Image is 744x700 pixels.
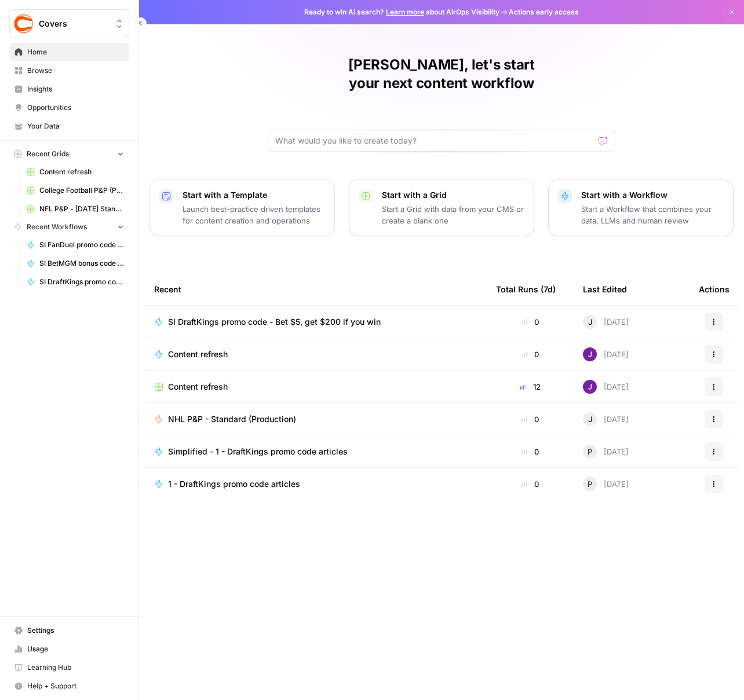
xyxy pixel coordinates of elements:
[21,181,129,200] a: College Football P&P (Production) Grid (1)
[27,644,124,654] span: Usage
[149,179,335,236] button: Start with a TemplateLaunch best-practice driven templates for content creation and operations
[39,277,124,287] span: SI DraftKings promo code articles
[27,47,124,57] span: Home
[496,273,556,305] div: Total Runs (7d)
[496,478,564,490] div: 0
[168,446,348,457] span: Simplified - 1 - DraftKings promo code articles
[39,185,124,196] span: College Football P&P (Production) Grid (1)
[9,677,129,695] button: Help + Support
[168,316,381,328] span: SI DraftKings promo code - Bet $5, get $200 if you win
[39,240,124,250] span: SI FanDuel promo code articles
[349,179,534,236] button: Start with a GridStart a Grid with data from your CMS or create a blank one
[9,621,129,640] a: Settings
[154,273,477,305] div: Recent
[13,13,34,34] img: Covers Logo
[21,273,129,291] a: SI DraftKings promo code articles
[9,98,129,117] a: Opportunities
[496,446,564,457] div: 0
[583,347,629,361] div: [DATE]
[583,315,629,329] div: [DATE]
[583,347,597,361] img: nj1ssy6o3lyd6ijko0eoja4aphzn
[183,189,325,201] p: Start with a Template
[21,163,129,181] a: Content refresh
[9,640,129,658] a: Usage
[39,18,109,30] span: Covers
[154,349,477,360] a: Content refresh
[27,65,124,76] span: Browse
[168,478,300,490] span: 1 - DraftKings promo code articles
[9,117,129,135] a: Your Data
[39,204,124,214] span: NFL P&P - [DATE] Standard (Production) Grid
[39,258,124,269] span: SI BetMGM bonus code articles
[268,56,615,93] h1: [PERSON_NAME], let's start your next content workflow
[496,349,564,360] div: 0
[154,381,477,393] a: Content refresh
[386,8,424,16] a: Learn more
[27,222,87,232] span: Recent Workflows
[154,478,477,490] a: 1 - DraftKings promo code articles
[168,381,228,393] span: Content refresh
[21,200,129,218] a: NFL P&P - [DATE] Standard (Production) Grid
[548,179,734,236] button: Start with a WorkflowStart a Workflow that combines your data, LLMs and human review
[27,102,124,113] span: Opportunities
[21,236,129,254] a: SI FanDuel promo code articles
[154,446,477,457] a: Simplified - 1 - DraftKings promo code articles
[27,625,124,636] span: Settings
[27,121,124,131] span: Your Data
[9,658,129,677] a: Learning Hub
[27,149,69,159] span: Recent Grids
[382,203,524,226] p: Start a Grid with data from your CMS or create a blank one
[9,9,129,38] button: Workspace: Covers
[496,381,564,393] div: 12
[509,7,579,17] span: Actions early access
[496,316,564,328] div: 0
[583,380,597,394] img: nj1ssy6o3lyd6ijko0eoja4aphzn
[27,662,124,673] span: Learning Hub
[168,413,296,425] span: NHL P&P - Standard (Production)
[583,273,627,305] div: Last Edited
[588,316,592,328] span: J
[9,61,129,80] a: Browse
[168,349,228,360] span: Content refresh
[588,478,592,490] span: P
[581,189,724,201] p: Start with a Workflow
[9,43,129,61] a: Home
[21,254,129,273] a: SI BetMGM bonus code articles
[9,80,129,98] a: Insights
[154,316,477,328] a: SI DraftKings promo code - Bet $5, get $200 if you win
[496,413,564,425] div: 0
[581,203,724,226] p: Start a Workflow that combines your data, LLMs and human review
[154,413,477,425] a: NHL P&P - Standard (Production)
[588,413,592,425] span: J
[583,445,629,459] div: [DATE]
[27,681,124,691] span: Help + Support
[583,412,629,426] div: [DATE]
[183,203,325,226] p: Launch best-practice driven templates for content creation and operations
[699,273,730,305] div: Actions
[304,7,499,17] span: Ready to win AI search? about AirOps Visibility
[9,218,129,236] button: Recent Workflows
[27,84,124,94] span: Insights
[39,167,124,177] span: Content refresh
[9,145,129,163] button: Recent Grids
[382,189,524,201] p: Start with a Grid
[583,380,629,394] div: [DATE]
[583,477,629,491] div: [DATE]
[588,446,592,457] span: P
[275,135,594,146] input: What would you like to create today?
